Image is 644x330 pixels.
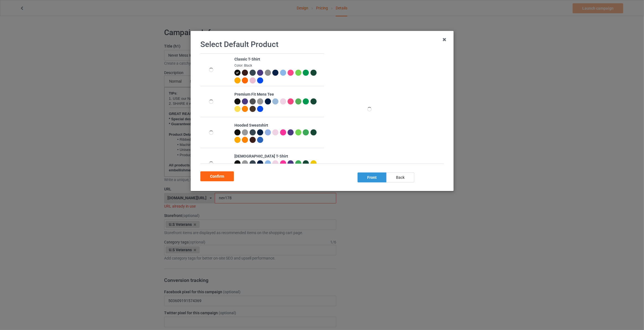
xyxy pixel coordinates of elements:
img: heather_texture.png [257,98,263,104]
div: back [386,172,414,182]
div: [DEMOGRAPHIC_DATA] T-Shirt [234,154,321,159]
img: heather_texture.png [265,70,271,76]
div: Classic T-Shirt [234,57,321,62]
h1: Select Default Product [200,40,444,49]
div: Premium Fit Mens Tee [234,92,321,97]
div: Color: Black [234,63,321,68]
div: Hooded Sweatshirt [234,123,321,128]
div: Confirm [200,171,234,181]
div: front [358,172,386,182]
